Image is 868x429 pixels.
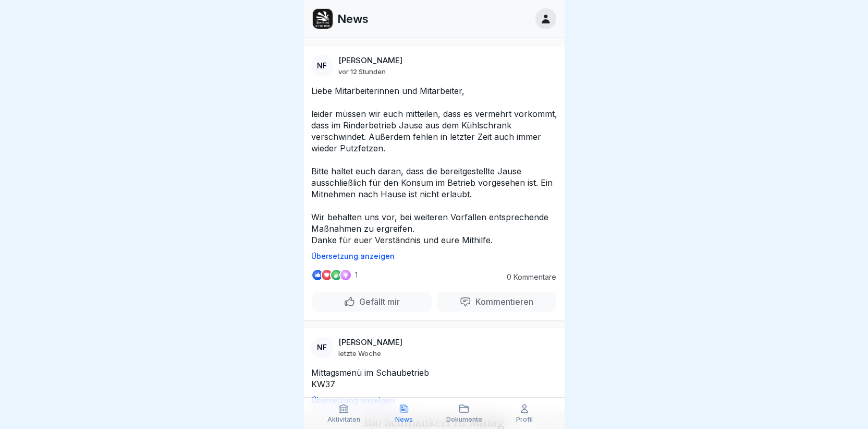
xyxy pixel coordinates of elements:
[311,55,333,77] div: NF
[311,337,333,359] div: NF
[499,273,556,281] p: 0 Kommentare
[311,85,557,246] p: Liebe Mitarbeiterinnen und Mitarbeiter, leider müssen wir euch mitteilen, dass es vermehrt vorkom...
[471,296,533,307] p: Kommentieren
[355,271,358,279] p: 1
[338,56,402,65] p: [PERSON_NAME]
[311,396,557,404] p: Übersetzung anzeigen
[311,252,557,260] p: Übersetzung anzeigen
[395,416,413,423] p: News
[311,367,557,390] p: Mittagsmenü im Schaubetrieb KW37
[313,9,333,29] img: zazc8asra4ka39jdtci05bj8.png
[338,67,386,76] p: vor 12 Stunden
[338,338,402,347] p: [PERSON_NAME]
[516,416,533,423] p: Profil
[337,12,369,26] p: News
[355,296,400,307] p: Gefällt mir
[446,416,482,423] p: Dokumente
[338,349,381,357] p: letzte Woche
[327,416,360,423] p: Aktivitäten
